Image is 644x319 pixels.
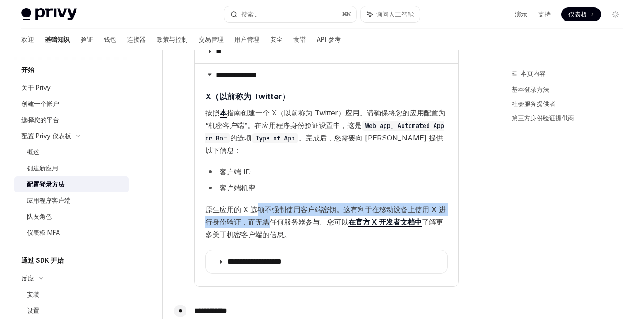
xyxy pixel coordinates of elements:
font: API 参考 [317,35,341,43]
font: 在官方 X 开发者文档中 [348,217,422,226]
font: X（以前称为 Twitter） [205,92,290,101]
a: 用户管理 [234,29,259,50]
font: 交易管理 [199,35,224,43]
font: 配置 Privy 仪表板 [21,132,71,140]
font: 按照 [205,108,220,117]
font: 队友角色 [27,213,52,220]
a: API 参考 [317,29,341,50]
a: 验证 [80,29,93,50]
a: 仪表板 [561,7,601,21]
font: 仪表板 [568,10,587,18]
a: 仪表板 MFA [14,225,129,241]
font: 政策与控制 [157,35,188,43]
a: 设置 [14,302,129,319]
font: 第三方身份验证提供商 [512,114,574,122]
font: 反应 [21,274,34,282]
button: 搜索...⌘K [224,6,356,22]
font: 概述 [27,148,39,156]
a: 政策与控制 [157,29,188,50]
a: 配置登录方法 [14,176,129,192]
a: 队友角色 [14,208,129,225]
a: 关于 Privy [14,80,129,96]
a: 钱包 [104,29,116,50]
font: 连接器 [127,35,146,43]
font: 搜索... [241,10,258,18]
a: 欢迎 [21,29,34,50]
font: 社会服务提供者 [512,100,555,107]
font: 配置登录方法 [27,180,64,188]
a: 选择您的平台 [14,112,129,128]
font: 创建一个帐户 [21,100,59,107]
font: 。完成后，您需要向 [PERSON_NAME] 提供以下信息： [205,133,443,155]
a: 创建新应用 [14,160,129,176]
font: 原生应用的 X 选项不强制使用客户端密钥。这有利于在移动设备上使用 X 进行身份验证，而无需任何服务器参与。您可以 [205,205,446,226]
a: 连接器 [127,29,146,50]
a: 安装 [14,286,129,302]
a: 社会服务提供者 [512,97,630,111]
a: 交易管理 [199,29,224,50]
font: ⌘ [342,11,347,17]
a: 概述 [14,144,129,160]
a: 基本登录方法 [512,82,630,97]
font: 通过 SDK 开始 [21,256,64,264]
font: 的选项 [230,133,252,142]
font: 安全 [270,35,283,43]
font: 食谱 [293,35,306,43]
font: 应用程序客户端 [27,196,71,204]
a: 安全 [270,29,283,50]
font: 指南创建一个 X（以前称为 Twitter）应用。请确保将您的应用配置为“机密客户端”。在应用程序身份验证设置中，这是 [205,108,445,130]
img: 灯光标志 [21,8,77,21]
a: 第三方身份验证提供商 [512,111,630,125]
a: 应用程序客户端 [14,192,129,208]
a: 本 [220,108,227,118]
a: 演示 [515,10,527,19]
a: 支持 [538,10,551,19]
code: Type of App [252,133,298,143]
font: 基础知识 [45,35,70,43]
font: 设置 [27,306,39,314]
a: 在官方 X 开发者文档中 [348,217,422,227]
font: 欢迎 [21,35,34,43]
font: 本页内容 [521,69,546,77]
font: 支持 [538,10,551,18]
font: 演示 [515,10,527,18]
font: 询问人工智能 [376,10,414,18]
font: 关于 Privy [21,84,51,91]
button: 询问人工智能 [361,6,420,22]
a: 食谱 [293,29,306,50]
font: 仪表板 MFA [27,229,60,236]
font: 基本登录方法 [512,85,549,93]
font: 客户端 ID [220,167,251,176]
font: 安装 [27,290,39,298]
font: 验证 [80,35,93,43]
button: 切换暗模式 [608,7,623,21]
font: 钱包 [104,35,116,43]
font: 创建新应用 [27,164,58,172]
font: 选择您的平台 [21,116,59,123]
font: 用户管理 [234,35,259,43]
font: 客户端机密 [220,183,255,192]
font: 开始 [21,66,34,73]
details: **** **** *****导航至标题X（以前称为 Twitter）按照本指南创建一个 X（以前称为 Twitter）应用。请确保将您的应用配置为“机密客户端”。在应用程序身份验证设置中，这是... [195,63,458,286]
a: 基础知识 [45,29,70,50]
a: 创建一个帐户 [14,96,129,112]
font: K [347,11,351,17]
